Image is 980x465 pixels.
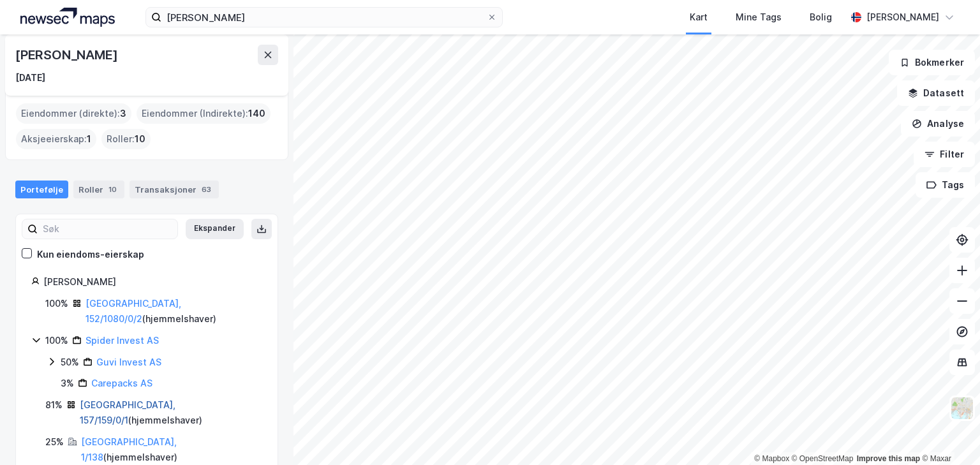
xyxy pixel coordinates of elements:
[137,103,271,124] div: Eiendommer (Indirekte) :
[248,106,265,121] span: 140
[916,172,975,198] button: Tags
[20,8,115,27] img: logo.a4113a55bc3d86da70a041830d287a7e.svg
[80,397,262,428] div: ( hjemmelshaver )
[91,378,152,388] a: Carepacks AS
[857,454,920,463] a: Improve this map
[45,434,64,450] div: 25%
[897,80,975,106] button: Datasett
[61,355,79,370] div: 50%
[916,404,980,465] div: Kontrollprogram for chat
[199,183,214,196] div: 63
[161,8,487,27] input: Søk på adresse, matrikkel, gårdeiere, leietakere eller personer
[101,129,151,149] div: Roller :
[810,10,832,25] div: Bolig
[38,219,177,239] input: Søk
[81,434,262,465] div: ( hjemmelshaver )
[15,45,120,65] div: [PERSON_NAME]
[43,274,262,290] div: [PERSON_NAME]
[736,10,782,25] div: Mine Tags
[61,376,74,391] div: 3%
[15,70,45,85] div: [DATE]
[866,10,939,25] div: [PERSON_NAME]
[85,298,181,324] a: [GEOGRAPHIC_DATA], 152/1080/0/2
[135,131,145,147] span: 10
[85,296,262,327] div: ( hjemmelshaver )
[792,454,854,463] a: OpenStreetMap
[15,181,68,198] div: Portefølje
[901,111,975,137] button: Analyse
[106,183,119,196] div: 10
[120,106,126,121] span: 3
[80,399,175,425] a: [GEOGRAPHIC_DATA], 157/159/0/1
[916,404,980,465] iframe: Chat Widget
[754,454,789,463] a: Mapbox
[37,247,144,262] div: Kun eiendoms-eierskap
[45,296,68,311] div: 100%
[690,10,708,25] div: Kart
[889,50,975,75] button: Bokmerker
[73,181,124,198] div: Roller
[950,396,974,420] img: Z
[81,436,177,462] a: [GEOGRAPHIC_DATA], 1/138
[45,333,68,348] div: 100%
[16,129,96,149] div: Aksjeeierskap :
[87,131,91,147] span: 1
[45,397,63,413] div: 81%
[186,219,244,239] button: Ekspander
[914,142,975,167] button: Filter
[16,103,131,124] div: Eiendommer (direkte) :
[96,357,161,367] a: Guvi Invest AS
[130,181,219,198] div: Transaksjoner
[85,335,159,346] a: Spider Invest AS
